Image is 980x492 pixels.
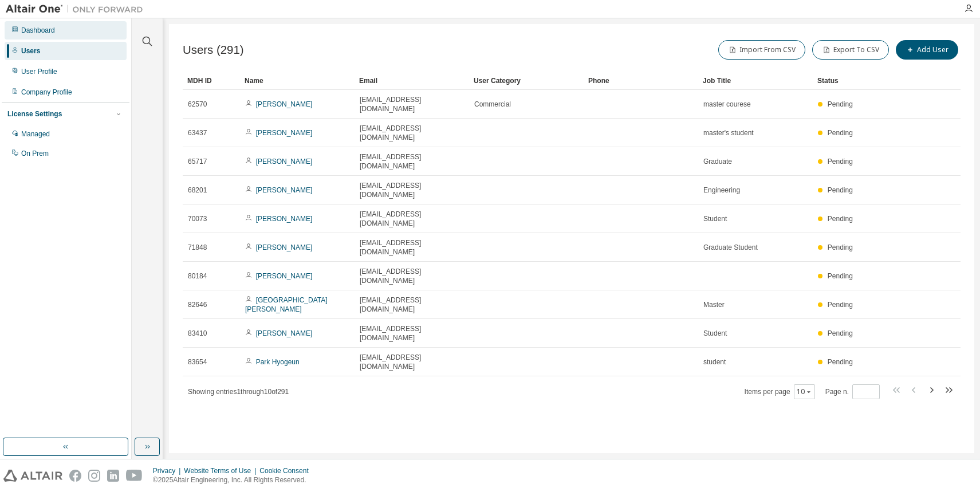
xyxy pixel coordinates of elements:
[188,214,207,223] span: 70073
[256,100,313,108] a: [PERSON_NAME]
[360,296,464,314] span: [EMAIL_ADDRESS][DOMAIN_NAME]
[256,158,313,166] a: [PERSON_NAME]
[703,329,727,338] span: Student
[825,384,880,399] span: Page n.
[703,300,725,309] span: Master
[703,186,740,195] span: Engineering
[256,129,313,137] a: [PERSON_NAME]
[188,388,289,396] span: Showing entries 1 through 10 of 291
[828,186,853,194] span: Pending
[360,181,464,199] span: [EMAIL_ADDRESS][DOMAIN_NAME]
[188,300,207,309] span: 82646
[21,26,55,35] div: Dashboard
[153,466,184,475] div: Privacy
[817,72,892,90] div: Status
[360,95,464,113] span: [EMAIL_ADDRESS][DOMAIN_NAME]
[703,72,808,90] div: Job Title
[360,267,464,285] span: [EMAIL_ADDRESS][DOMAIN_NAME]
[188,128,207,137] span: 63437
[745,384,815,399] span: Items per page
[797,387,812,396] button: 10
[828,272,853,280] span: Pending
[6,3,149,15] img: Altair One
[828,129,853,137] span: Pending
[21,46,40,56] div: Users
[188,357,207,367] span: 83654
[828,158,853,166] span: Pending
[21,149,49,158] div: On Prem
[703,128,754,137] span: master's student
[256,215,313,223] a: [PERSON_NAME]
[88,470,100,482] img: instagram.svg
[828,301,853,309] span: Pending
[896,40,958,60] button: Add User
[828,358,853,366] span: Pending
[188,243,207,252] span: 71848
[188,157,207,166] span: 65717
[360,210,464,228] span: [EMAIL_ADDRESS][DOMAIN_NAME]
[183,44,244,57] span: Users (291)
[703,157,732,166] span: Graduate
[474,72,579,90] div: User Category
[259,466,315,475] div: Cookie Consent
[256,329,313,337] a: [PERSON_NAME]
[828,243,853,251] span: Pending
[718,40,805,60] button: Import From CSV
[474,100,511,109] span: Commercial
[187,72,235,90] div: MDH ID
[703,214,727,223] span: Student
[7,109,62,119] div: License Settings
[107,470,119,482] img: linkedin.svg
[360,238,464,257] span: [EMAIL_ADDRESS][DOMAIN_NAME]
[256,272,313,280] a: [PERSON_NAME]
[256,186,313,194] a: [PERSON_NAME]
[126,470,143,482] img: youtube.svg
[359,72,465,90] div: Email
[360,152,464,171] span: [EMAIL_ADDRESS][DOMAIN_NAME]
[256,243,313,251] a: [PERSON_NAME]
[812,40,889,60] button: Export To CSV
[188,100,207,109] span: 62570
[188,186,207,195] span: 68201
[703,357,726,367] span: student
[184,466,259,475] div: Website Terms of Use
[828,329,853,337] span: Pending
[360,353,464,371] span: [EMAIL_ADDRESS][DOMAIN_NAME]
[188,329,207,338] span: 83410
[703,243,758,252] span: Graduate Student
[360,324,464,343] span: [EMAIL_ADDRESS][DOMAIN_NAME]
[21,129,50,139] div: Managed
[3,470,62,482] img: altair_logo.svg
[245,72,350,90] div: Name
[703,100,751,109] span: master courese
[188,271,207,281] span: 80184
[21,67,57,76] div: User Profile
[69,470,81,482] img: facebook.svg
[588,72,694,90] div: Phone
[256,358,300,366] a: Park Hyogeun
[360,124,464,142] span: [EMAIL_ADDRESS][DOMAIN_NAME]
[828,100,853,108] span: Pending
[245,296,328,313] a: [GEOGRAPHIC_DATA][PERSON_NAME]
[21,88,72,97] div: Company Profile
[828,215,853,223] span: Pending
[153,475,316,485] p: © 2025 Altair Engineering, Inc. All Rights Reserved.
